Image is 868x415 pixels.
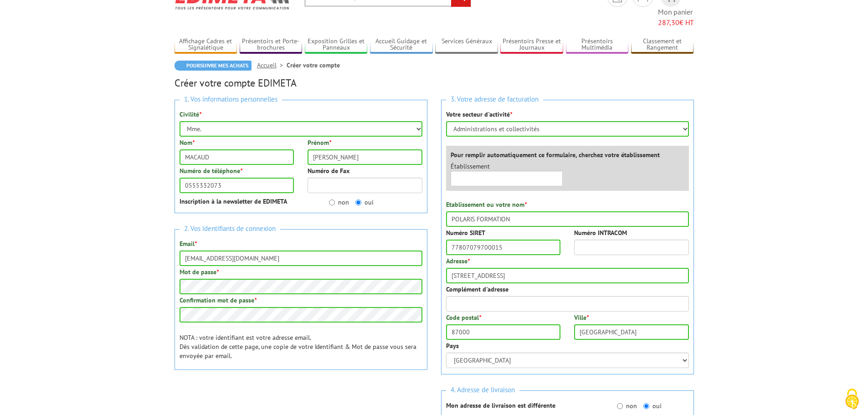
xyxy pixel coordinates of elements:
span: 1. Vos informations personnelles [180,93,282,106]
input: oui [643,403,649,409]
a: Accueil [257,61,287,69]
span: € HT [658,17,694,28]
input: oui [355,200,361,205]
label: Email [180,239,197,248]
img: Cookies (fenêtre modale) [841,388,863,410]
label: Numéro INTRACOM [574,228,627,237]
button: Cookies (fenêtre modale) [836,384,868,415]
label: Mot de passe [180,267,219,277]
label: Pour remplir automatiquement ce formulaire, cherchez votre établissement [451,150,660,159]
div: Établissement [444,162,570,186]
span: 3. Votre adresse de facturation [446,93,543,106]
a: Présentoirs Presse et Journaux [500,37,563,52]
p: NOTA : votre identifiant est votre adresse email. Dès validation de cette page, une copie de votr... [180,333,422,360]
label: Votre secteur d'activité [446,110,512,119]
input: non [617,403,623,409]
a: Accueil Guidage et Sécurité [370,37,433,52]
li: Créer votre compte [287,61,340,70]
label: oui [355,198,374,207]
label: Code postal [446,313,481,322]
span: 287,30 [658,18,679,27]
label: Adresse [446,256,470,266]
a: Classement et Rangement [631,37,694,52]
strong: Inscription à la newsletter de EDIMETA [180,197,287,205]
strong: Mon adresse de livraison est différente [446,401,555,410]
label: oui [643,401,662,410]
label: Pays [446,341,459,350]
label: non [329,198,349,207]
input: non [329,200,335,205]
label: Ville [574,313,589,322]
label: Complément d'adresse [446,285,508,294]
a: Présentoirs et Porte-brochures [240,37,303,52]
label: Prénom [308,138,331,147]
span: 4. Adresse de livraison [446,384,519,396]
label: non [617,401,637,410]
label: Nom [180,138,195,147]
label: Civilité [180,110,201,119]
span: 2. Vos identifiants de connexion [180,223,280,235]
label: Confirmation mot de passe [180,296,257,305]
label: Numéro de Fax [308,166,349,175]
a: Exposition Grilles et Panneaux [305,37,368,52]
h2: Créer votre compte EDIMETA [175,77,694,88]
label: Numéro SIRET [446,228,485,237]
span: Mon panier [658,7,694,28]
a: Services Généraux [435,37,498,52]
label: Numéro de téléphone [180,166,242,175]
a: Affichage Cadres et Signalétique [175,37,237,52]
a: Présentoirs Multimédia [566,37,629,52]
a: Poursuivre mes achats [175,61,252,71]
label: Etablissement ou votre nom [446,200,527,209]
